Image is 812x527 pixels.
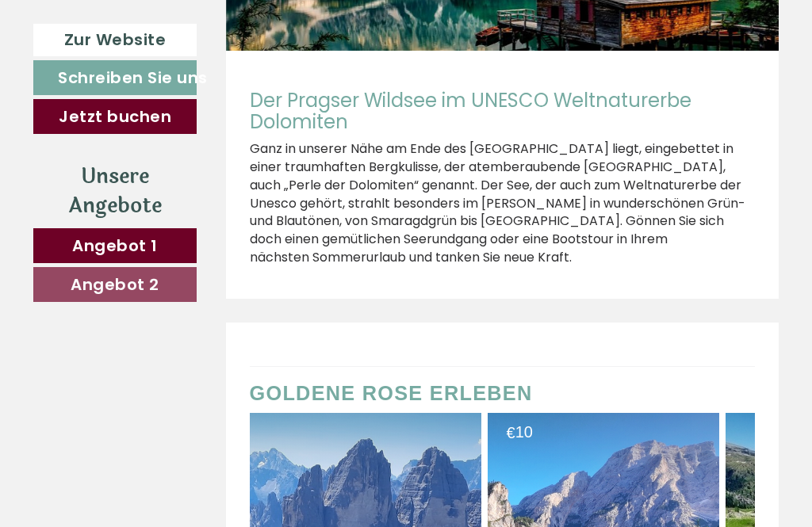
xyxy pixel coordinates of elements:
[507,425,707,441] div: 10
[33,24,197,56] a: Zur Website
[71,273,159,296] span: Angebot 2
[507,425,515,441] span: €
[250,383,756,405] h2: GOLDENE ROSE ERLEBEN
[72,235,158,257] span: Angebot 1
[250,87,691,134] span: Der Pragser Wildsee im UNESCO Weltnaturerbe Dolomiten
[250,140,756,267] p: Ganz in unserer Nähe am Ende des [GEOGRAPHIC_DATA] liegt, eingebettet in einer traumhaften Bergku...
[33,60,197,95] a: Schreiben Sie uns
[33,162,197,220] div: Unsere Angebote
[33,99,197,134] a: Jetzt buchen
